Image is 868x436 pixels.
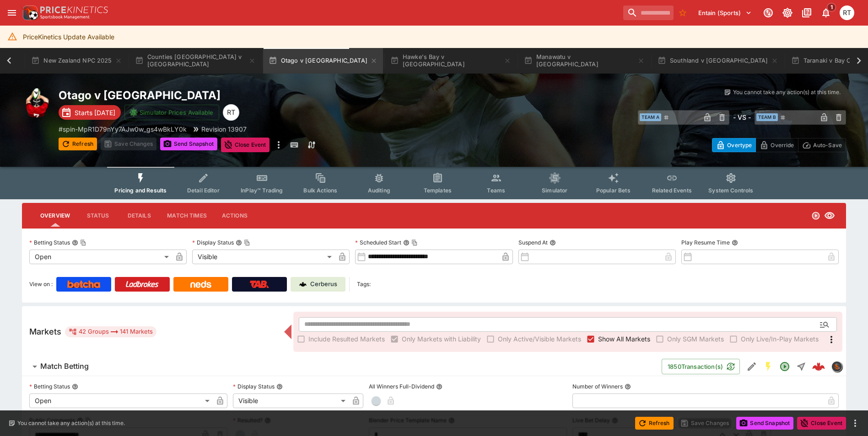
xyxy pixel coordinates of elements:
span: Related Events [652,187,692,194]
p: Betting Status [29,383,70,390]
button: Match Betting [22,357,662,376]
img: logo-cerberus--red.svg [812,360,825,373]
button: Suspend At [550,239,556,246]
button: Betting StatusCopy To Clipboard [72,239,78,246]
img: Sportsbook Management [40,15,90,19]
button: Otago v [GEOGRAPHIC_DATA] [263,48,383,74]
button: No Bookmarks [675,5,690,20]
button: 1850Transaction(s) [662,359,740,374]
label: Tags: [357,277,371,292]
img: sportingsolutions [832,362,842,372]
button: Refresh [635,417,674,430]
span: InPlay™ Trading [241,187,283,194]
button: Betting Status [72,383,78,390]
div: PriceKinetics Update Available [23,28,114,45]
svg: Visible [824,210,835,221]
img: TabNZ [250,281,269,288]
p: Auto-Save [813,140,842,150]
span: 1 [827,3,836,12]
button: Send Snapshot [736,417,793,430]
p: Overtype [727,140,752,150]
button: Display Status [276,383,283,390]
div: Open [29,250,172,264]
span: Team A [640,113,661,121]
button: Overtype [712,138,756,152]
h5: Markets [29,326,61,337]
span: Team B [756,113,778,121]
img: PriceKinetics [40,6,108,13]
button: Straight [793,358,809,375]
p: All Winners Full-Dividend [369,383,434,390]
span: Bulk Actions [303,187,337,194]
p: Cerberus [310,280,337,289]
svg: More [826,334,837,345]
button: Copy To Clipboard [80,239,86,246]
p: Number of Winners [572,383,623,390]
button: more [273,138,284,152]
button: Refresh [59,138,97,150]
button: Close Event [797,417,846,430]
div: Open [29,393,213,408]
span: Only Live/In-Play Markets [741,334,819,344]
button: Scheduled StartCopy To Clipboard [403,239,410,246]
h2: Copy To Clipboard [59,88,453,102]
button: Edit Detail [744,358,760,375]
button: Status [77,205,119,227]
button: Override [755,138,798,152]
span: Pricing and Results [114,187,167,194]
p: Scheduled Start [355,239,401,246]
p: Play Resume Time [681,239,730,246]
button: All Winners Full-Dividend [436,383,442,390]
p: Copy To Clipboard [59,124,187,134]
button: open drawer [4,5,20,21]
span: Only Markets with Liability [402,334,481,344]
a: 43588c23-affa-4724-99a8-d0bf2ee0e512 [809,357,828,376]
button: Richard Tatton [837,3,857,23]
img: Cerberus [299,281,307,288]
p: Override [771,140,794,150]
button: Overview [33,205,77,227]
div: Richard Tatton [223,104,239,121]
p: Display Status [233,383,275,390]
img: rugby_union.png [22,88,51,117]
button: more [850,418,861,429]
span: Only Active/Visible Markets [498,334,581,344]
button: Close Event [221,138,270,152]
span: Show All Markets [598,334,650,344]
p: Suspend At [518,239,548,246]
div: sportingsolutions [831,361,842,372]
p: Revision 13907 [201,124,247,134]
span: Only SGM Markets [667,334,724,344]
p: Betting Status [29,239,70,246]
img: Neds [190,281,211,288]
svg: Open [811,211,820,220]
button: Send Snapshot [160,138,217,150]
div: Visible [233,393,349,408]
button: Display StatusCopy To Clipboard [236,239,242,246]
button: Copy To Clipboard [411,239,418,246]
button: Details [119,205,160,227]
button: Notifications [818,5,834,21]
button: Open [816,316,833,333]
p: You cannot take any action(s) at this time. [17,419,125,427]
button: Simulator Prices Available [124,105,219,120]
button: Copy To Clipboard [244,239,250,246]
div: Event type filters [107,167,760,199]
button: Connected to PK [760,5,776,21]
button: Toggle light/dark mode [779,5,796,21]
div: 42 Groups 141 Markets [69,326,153,337]
button: Number of Winners [625,383,631,390]
button: Manawatu v [GEOGRAPHIC_DATA] [518,48,650,74]
div: Visible [192,250,335,264]
span: System Controls [708,187,753,194]
span: Popular Bets [596,187,631,194]
button: Counties [GEOGRAPHIC_DATA] v [GEOGRAPHIC_DATA] [129,48,261,74]
div: Richard Tatton [840,5,854,20]
img: PriceKinetics Logo [20,4,38,22]
span: Templates [424,187,452,194]
button: Southland v [GEOGRAPHIC_DATA] [652,48,784,74]
button: New Zealand NPC 2025 [26,48,127,74]
button: Play Resume Time [732,239,738,246]
button: Open [776,358,793,375]
span: Auditing [368,187,390,194]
